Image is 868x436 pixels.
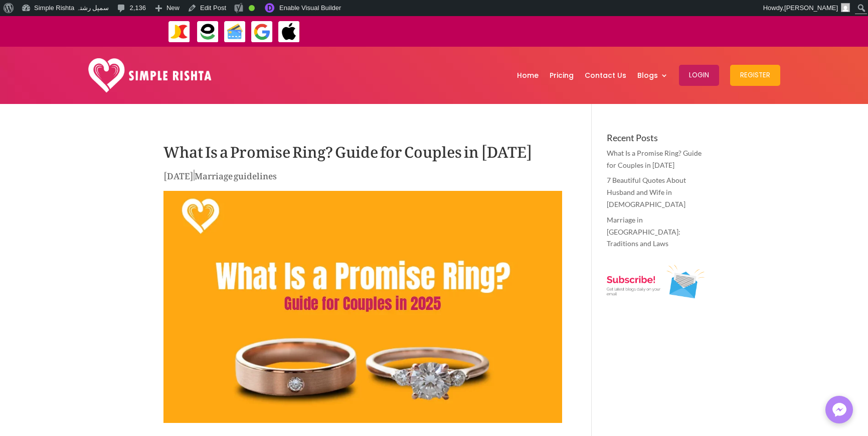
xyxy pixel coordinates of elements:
button: Register [730,65,780,86]
h4: Recent Posts [607,133,705,147]
a: Contact Us [585,49,626,101]
img: GooglePay-icon [251,21,273,43]
img: Messenger [829,400,849,420]
a: Home [517,49,539,101]
a: Blogs [637,49,668,101]
a: What Is a Promise Ring? Guide for Couples in [DATE] [607,149,702,169]
span: [DATE] [163,163,194,184]
p: | [163,168,562,188]
a: Marriage in [GEOGRAPHIC_DATA]: Traditions and Laws [607,215,680,248]
h1: What Is a Promise Ring? Guide for Couples in [DATE] [163,133,562,168]
a: Marriage guidelines [195,163,277,184]
img: EasyPaisa-icon [197,21,219,43]
a: Pricing [550,49,574,101]
img: ApplePay-icon [278,21,300,43]
a: Register [730,49,780,101]
span: [PERSON_NAME] [784,4,838,12]
img: Credit Cards [224,21,246,43]
img: What Is a Promise Ring? Guide for Couples in 2025 [163,191,562,423]
img: JazzCash-icon [168,21,191,43]
a: 7 Beautiful Quotes About Husband and Wife in [DEMOGRAPHIC_DATA] [607,176,686,208]
div: Good [249,5,255,11]
a: Login [679,49,719,101]
button: Login [679,65,719,86]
